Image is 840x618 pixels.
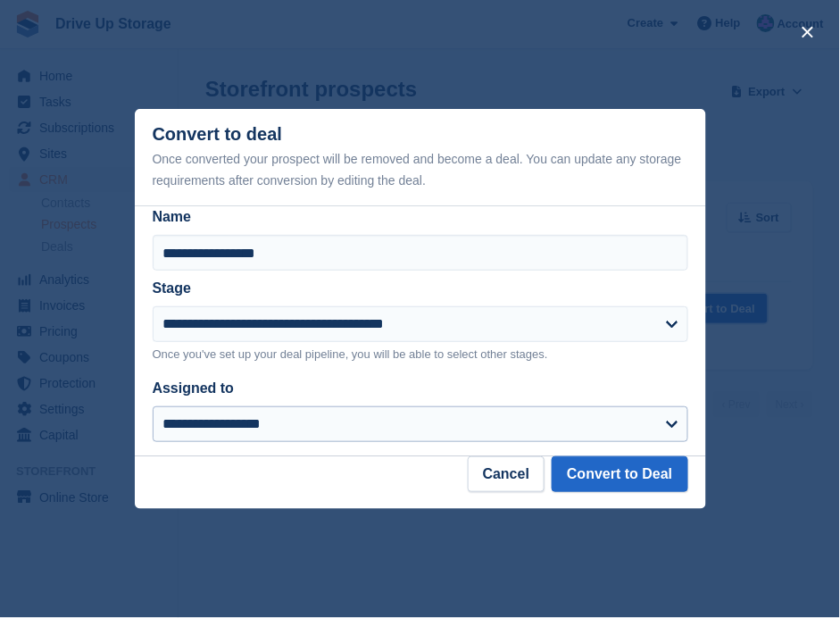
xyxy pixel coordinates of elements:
button: close [794,18,822,46]
label: Name [153,206,688,228]
div: Convert to deal [153,124,688,191]
button: Convert to Deal [552,456,687,492]
label: Assigned to [153,380,235,396]
div: Once converted your prospect will be removed and become a deal. You can update any storage requir... [153,148,688,191]
label: Stage [153,280,192,296]
button: Cancel [468,456,545,492]
p: Once you've set up your deal pipeline, you will be able to select other stages. [153,346,688,363]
